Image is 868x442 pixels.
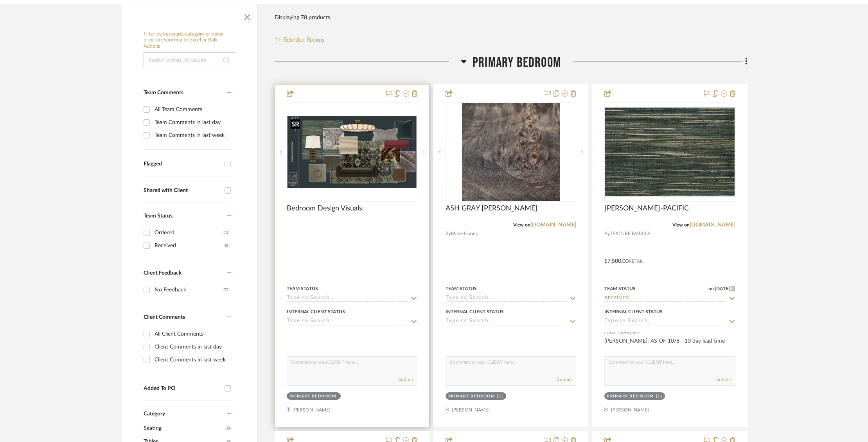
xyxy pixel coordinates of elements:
div: (8) [225,239,230,252]
span: By [446,230,451,237]
div: Team Status [446,285,477,292]
div: Internal Client Status [604,308,663,315]
span: Team Comments [144,90,183,95]
div: Client Comments in last day [155,341,230,353]
div: (12) [223,226,230,239]
div: Team Comments in last day [155,116,230,129]
input: Type to Search… [287,318,408,325]
div: Added To PO [144,385,221,392]
span: View on [672,223,690,227]
span: Category [144,411,165,417]
span: By [604,230,610,237]
div: Received [155,239,225,252]
div: No Feedback [155,284,223,296]
button: Close [239,8,255,23]
div: Team Status [604,285,636,292]
div: Internal Client Status [287,308,345,315]
div: All Team Comments [155,103,230,116]
input: Type to Search… [446,295,567,302]
span: [DATE] [714,286,731,291]
div: Internal Client Status [446,308,504,315]
img: Bedroom Design Visuals [288,116,417,188]
span: Bedroom Design Visuals [287,204,362,213]
span: Client Feedback [144,270,182,276]
input: Type to Search… [287,295,408,302]
div: Flagged [144,161,221,167]
div: Ordered [155,226,223,239]
div: [PERSON_NAME]: AS OF 10/8 - 10 day lead time [604,337,735,353]
a: [DOMAIN_NAME] [690,222,735,228]
img: KNOX WC-PACIFIC [605,108,734,196]
a: [DOMAIN_NAME] [530,222,576,228]
span: Reorder Rooms [283,35,325,45]
input: Type to Search… [604,318,726,325]
div: Primary Bedroom [289,393,336,399]
div: (1) [497,393,503,399]
div: (1) [656,393,663,399]
span: on [708,286,714,291]
div: Displaying 78 products [275,10,330,25]
button: Submit [716,376,731,383]
div: 0 [605,103,735,201]
div: Team Comments in last week [155,129,230,142]
span: Made Goods [451,230,478,237]
span: View on [513,223,530,227]
span: Team Status [144,213,173,219]
span: TEXTURE FABRICS [610,230,651,237]
span: Seating [144,422,225,435]
button: Submit [557,376,572,383]
span: ASH GRAY [PERSON_NAME] [446,204,537,213]
span: [PERSON_NAME]-PACIFIC [604,204,689,213]
button: Submit [398,376,413,383]
h6: Filter by keyword, category or name prior to exporting to Excel or Bulk Actions [144,31,235,50]
span: (4) [227,422,232,435]
div: (75) [223,284,230,296]
span: Client Comments [144,314,185,320]
div: Primary Bedroom [448,393,495,399]
input: Type to Search… [604,295,726,302]
input: Search within 78 results [144,52,235,68]
img: ASH GRAY MAPPA BURL [462,103,560,201]
div: Primary Bedroom [607,393,654,399]
div: Team Status [287,285,318,292]
span: Primary Bedroom [473,54,561,71]
div: Shared with Client [144,187,221,194]
div: Client Comments in last week [155,354,230,366]
div: 0 [287,103,417,201]
div: All Client Comments [155,328,230,340]
button: Reorder Rooms [275,35,325,45]
input: Type to Search… [446,318,567,325]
